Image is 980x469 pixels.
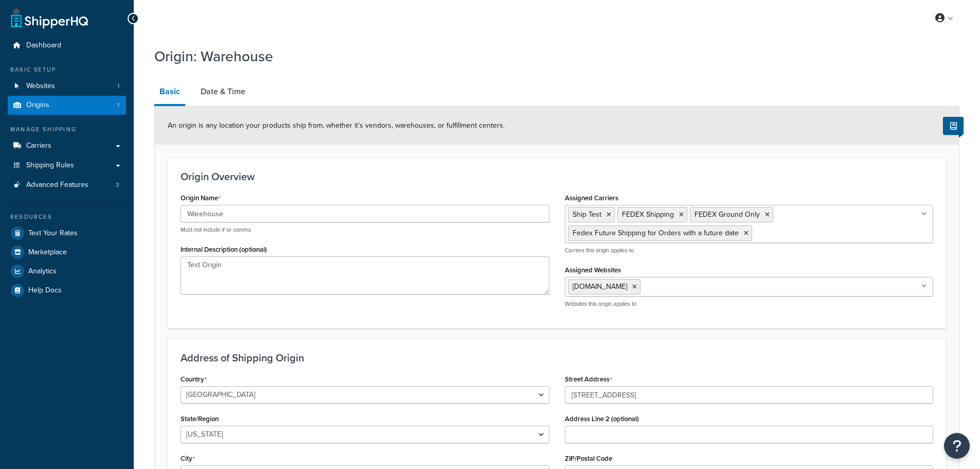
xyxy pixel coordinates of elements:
[181,171,933,182] h3: Origin Overview
[8,65,126,74] div: Basic Setup
[573,228,739,238] span: Fedex Future Shipping for Orders with a future date
[565,194,618,202] label: Assigned Carriers
[8,77,126,96] li: Websites
[181,352,933,363] h3: Address of Shipping Origin
[8,243,126,262] a: Marketplace
[116,181,119,189] span: 3
[181,256,549,294] textarea: Test Origin
[944,433,970,459] button: Open Resource Center
[565,300,934,308] p: Websites this origin applies to
[181,415,219,423] label: State/Region
[117,82,119,91] span: 1
[154,46,947,66] h1: Origin: Warehouse
[28,267,57,276] span: Analytics
[8,176,126,195] a: Advanced Features3
[26,82,55,91] span: Websites
[8,224,126,242] a: Test Your Rates
[26,41,61,50] span: Dashboard
[181,194,221,202] label: Origin Name
[565,455,612,462] label: ZIP/Postal Code
[573,281,627,292] span: [DOMAIN_NAME]
[565,266,621,274] label: Assigned Websites
[565,415,639,423] label: Address Line 2 (optional)
[943,117,964,135] button: Show Help Docs
[181,226,549,234] p: Must not include # or comma
[8,96,126,115] a: Origins1
[26,161,74,170] span: Shipping Rules
[573,209,601,220] span: Ship Test
[8,125,126,134] div: Manage Shipping
[565,375,612,384] label: Street Address
[8,96,126,115] li: Origins
[154,79,185,106] a: Basic
[8,262,126,281] a: Analytics
[28,248,67,257] span: Marketplace
[26,142,51,150] span: Carriers
[694,209,760,220] span: FEDEX Ground Only
[168,120,505,131] span: An origin is any location your products ship from, whether it’s vendors, warehouses, or fulfillme...
[117,101,119,110] span: 1
[28,286,62,295] span: Help Docs
[8,213,126,221] div: Resources
[565,247,934,254] p: Carriers this origin applies to
[8,281,126,300] a: Help Docs
[8,156,126,175] a: Shipping Rules
[181,246,267,253] label: Internal Description (optional)
[8,77,126,96] a: Websites1
[8,176,126,195] li: Advanced Features
[28,229,78,238] span: Test Your Rates
[26,101,49,110] span: Origins
[8,36,126,55] a: Dashboard
[622,209,674,220] span: FEDEX Shipping
[181,455,195,463] label: City
[8,136,126,155] a: Carriers
[181,375,207,384] label: Country
[26,181,88,189] span: Advanced Features
[195,79,251,104] a: Date & Time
